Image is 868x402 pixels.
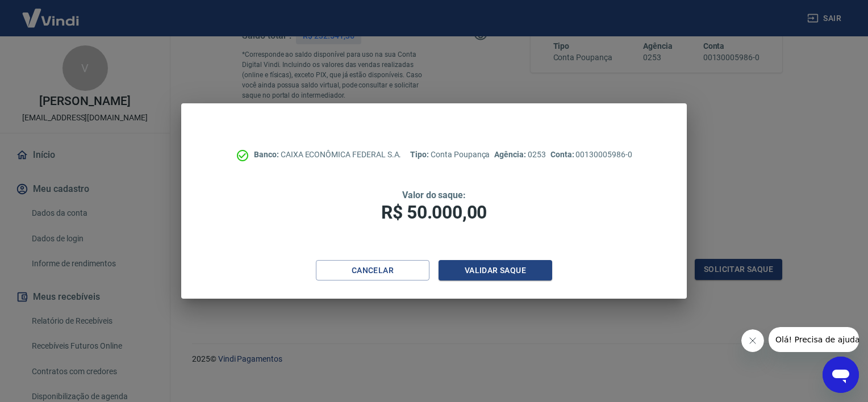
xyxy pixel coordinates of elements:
span: Agência: [494,150,528,159]
button: Validar saque [439,260,552,281]
p: 0253 [494,149,545,161]
span: Conta: [550,150,576,159]
iframe: Mensagem da empresa [769,327,859,352]
span: R$ 50.000,00 [381,202,487,223]
span: Tipo: [410,150,431,159]
span: Olá! Precisa de ajuda? [7,8,95,17]
button: Cancelar [316,260,429,281]
p: 00130005986-0 [550,149,632,161]
p: Conta Poupança [410,149,490,161]
span: Valor do saque: [402,190,466,200]
iframe: Fechar mensagem [741,329,764,352]
iframe: Botão para abrir a janela de mensagens [823,357,859,393]
span: Banco: [254,150,281,159]
p: CAIXA ECONÔMICA FEDERAL S.A. [254,149,401,161]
